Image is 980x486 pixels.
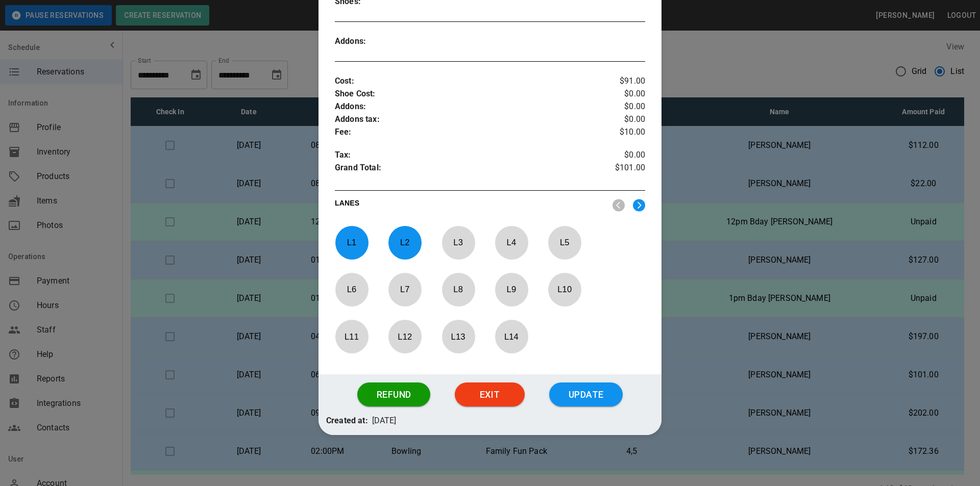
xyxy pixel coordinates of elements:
p: $101.00 [594,162,645,177]
p: Shoe Cost : [335,88,594,100]
button: Update [549,382,623,407]
p: L 7 [388,277,422,301]
p: L 12 [388,324,422,348]
img: right.svg [633,199,645,212]
p: Addons tax : [335,113,594,126]
p: L 10 [548,277,581,301]
p: Addons : [335,100,594,113]
img: nav_left.svg [612,199,625,212]
p: Grand Total : [335,162,594,177]
p: $0.00 [594,149,645,162]
p: Addons : [335,35,412,48]
p: [DATE] [372,415,397,427]
p: $0.00 [594,100,645,113]
p: L 4 [495,231,528,254]
button: Refund [357,382,430,407]
p: $91.00 [594,75,645,88]
p: L 13 [442,324,475,348]
p: Cost : [335,75,594,88]
p: $0.00 [594,113,645,126]
p: L 8 [442,277,475,301]
p: $0.00 [594,88,645,100]
p: Tax : [335,149,594,162]
p: LANES [335,198,604,212]
button: Exit [455,382,525,407]
p: Fee : [335,126,594,139]
p: L 2 [388,231,422,254]
p: L 14 [495,324,528,348]
p: $10.00 [594,126,645,139]
p: L 9 [495,277,528,301]
p: L 1 [335,231,369,254]
p: L 6 [335,277,369,301]
p: L 3 [442,231,475,254]
p: L 11 [335,324,369,348]
p: L 5 [548,231,581,254]
p: Created at: [326,415,368,427]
